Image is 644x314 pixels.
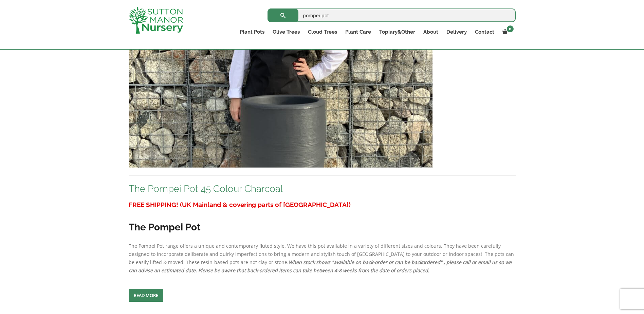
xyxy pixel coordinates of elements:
[269,27,304,37] a: Olive Trees
[375,27,419,37] a: Topiary&Other
[419,27,442,37] a: About
[129,198,516,275] div: The Pompei Pot range offers a unique and contemporary fluted style. We have this pot available in...
[129,289,163,302] a: Read more
[129,222,201,233] strong: The Pompei Pot
[129,21,433,168] img: The Pompei Pot 45 Colour Charcoal - IMG 8251
[129,7,183,34] img: logo
[341,27,375,37] a: Plant Care
[304,27,341,37] a: Cloud Trees
[268,8,516,22] input: Search...
[498,27,516,37] a: 0
[236,27,269,37] a: Plant Pots
[507,25,514,32] span: 0
[129,259,512,274] em: When stock shows "available on back-order or can be backordered" , please call or email us so we ...
[129,91,433,97] a: The Pompei Pot 45 Colour Charcoal
[442,27,471,37] a: Delivery
[129,183,283,194] a: The Pompei Pot 45 Colour Charcoal
[129,198,516,211] h3: FREE SHIPPING! (UK Mainland & covering parts of [GEOGRAPHIC_DATA])
[471,27,498,37] a: Contact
